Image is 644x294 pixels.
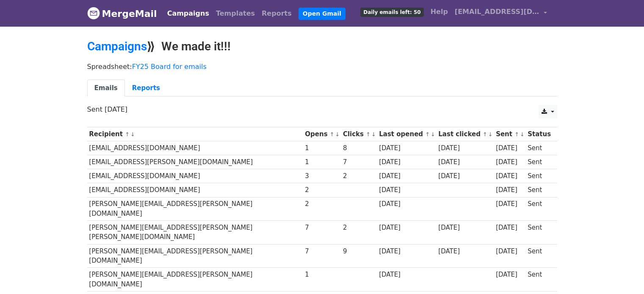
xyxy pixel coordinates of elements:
div: [DATE] [438,247,492,256]
div: [DATE] [379,171,434,181]
td: [EMAIL_ADDRESS][PERSON_NAME][DOMAIN_NAME] [87,155,303,169]
div: 2 [343,171,375,181]
div: 8 [343,143,375,153]
td: Sent [525,268,553,291]
a: Campaigns [87,39,147,53]
th: Sent [494,127,525,141]
td: [EMAIL_ADDRESS][DOMAIN_NAME] [87,169,303,183]
a: ↑ [514,131,519,137]
div: 7 [305,223,339,233]
div: 2 [305,199,339,209]
a: ↓ [371,131,376,137]
div: 2 [343,223,375,233]
span: [EMAIL_ADDRESS][DOMAIN_NAME] [455,7,539,17]
a: ↓ [431,131,435,137]
div: 1 [305,270,339,280]
div: 9 [343,247,375,256]
a: ↑ [425,131,430,137]
img: MergeMail logo [87,7,100,19]
th: Status [525,127,553,141]
a: ↑ [125,131,130,137]
a: Reports [258,5,295,22]
a: MergeMail [87,5,157,22]
a: Campaigns [164,5,213,22]
div: [DATE] [438,223,492,233]
div: [DATE] [496,270,524,280]
td: [EMAIL_ADDRESS][DOMAIN_NAME] [87,183,303,197]
a: Help [427,3,451,20]
a: Daily emails left: 50 [357,3,427,20]
div: [DATE] [496,223,524,233]
th: Recipient [87,127,303,141]
div: [DATE] [379,199,434,209]
td: Sent [525,244,553,268]
a: ↓ [335,131,340,137]
div: 1 [305,157,339,167]
a: ↓ [130,131,135,137]
td: Sent [525,169,553,183]
a: Templates [213,5,258,22]
div: 3 [305,171,339,181]
a: Reports [125,80,167,97]
td: Sent [525,141,553,155]
div: [DATE] [379,185,434,195]
td: [PERSON_NAME][EMAIL_ADDRESS][PERSON_NAME][DOMAIN_NAME] [87,197,303,221]
div: [DATE] [496,157,524,167]
div: [DATE] [379,223,434,233]
div: [DATE] [379,247,434,256]
p: Sent [DATE] [87,105,557,114]
div: [DATE] [438,171,492,181]
div: [DATE] [496,171,524,181]
td: Sent [525,183,553,197]
h2: ⟫ We made it!!! [87,39,557,54]
th: Last opened [377,127,436,141]
td: Sent [525,197,553,221]
span: Daily emails left: 50 [360,8,423,17]
th: Clicks [341,127,377,141]
td: [PERSON_NAME][EMAIL_ADDRESS][PERSON_NAME][DOMAIN_NAME] [87,244,303,268]
div: 7 [305,247,339,256]
div: [DATE] [496,199,524,209]
a: FY25 Board for emails [132,63,207,71]
div: 1 [305,143,339,153]
div: [DATE] [438,157,492,167]
div: [DATE] [379,270,434,280]
div: [DATE] [379,157,434,167]
div: [DATE] [496,247,524,256]
p: Spreadsheet: [87,62,557,71]
div: [DATE] [496,143,524,153]
a: ↑ [483,131,487,137]
div: [DATE] [379,143,434,153]
th: Opens [303,127,341,141]
a: ↑ [330,131,334,137]
th: Last clicked [437,127,494,141]
div: 2 [305,185,339,195]
a: ↓ [520,131,525,137]
td: Sent [525,221,553,245]
td: [PERSON_NAME][EMAIL_ADDRESS][PERSON_NAME][PERSON_NAME][DOMAIN_NAME] [87,221,303,245]
a: ↓ [488,131,493,137]
a: Open Gmail [299,8,345,20]
div: [DATE] [438,143,492,153]
div: [DATE] [496,185,524,195]
div: 7 [343,157,375,167]
a: [EMAIL_ADDRESS][DOMAIN_NAME] [451,3,550,23]
a: Emails [87,80,125,97]
td: [PERSON_NAME][EMAIL_ADDRESS][PERSON_NAME][DOMAIN_NAME] [87,268,303,291]
td: Sent [525,155,553,169]
td: [EMAIL_ADDRESS][DOMAIN_NAME] [87,141,303,155]
a: ↑ [366,131,370,137]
